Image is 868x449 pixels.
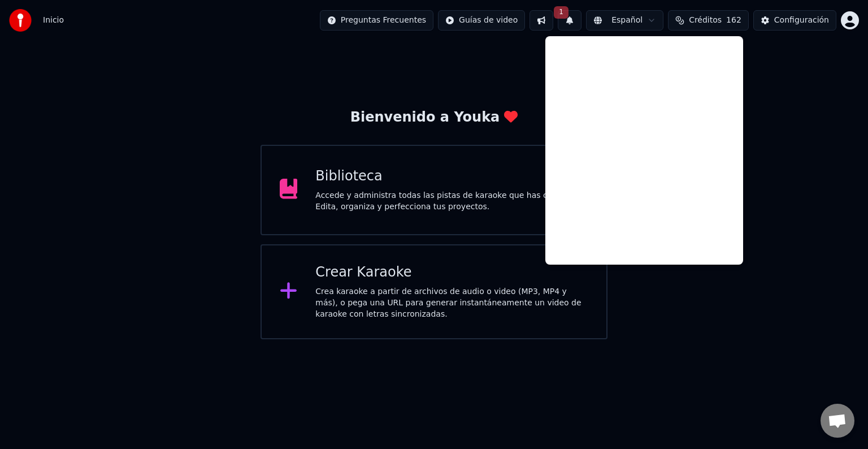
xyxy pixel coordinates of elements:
[43,15,64,26] nav: breadcrumb
[315,264,588,282] div: Crear Karaoke
[753,10,836,31] button: Configuración
[315,190,588,213] div: Accede y administra todas las pistas de karaoke que has creado. Edita, organiza y perfecciona tus...
[315,167,588,185] div: Biblioteca
[438,10,525,31] button: Guías de video
[726,15,741,26] span: 162
[43,15,64,26] span: Inicio
[9,9,32,32] img: youka
[320,10,433,31] button: Preguntas Frecuentes
[668,10,749,31] button: Créditos162
[558,10,581,31] button: 1
[821,404,854,438] div: Chat abierto
[315,286,588,320] div: Crea karaoke a partir de archivos de audio o video (MP3, MP4 y más), o pega una URL para generar ...
[689,15,722,26] span: Créditos
[350,109,518,127] div: Bienvenido a Youka
[774,15,829,26] div: Configuración
[554,6,568,19] span: 1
